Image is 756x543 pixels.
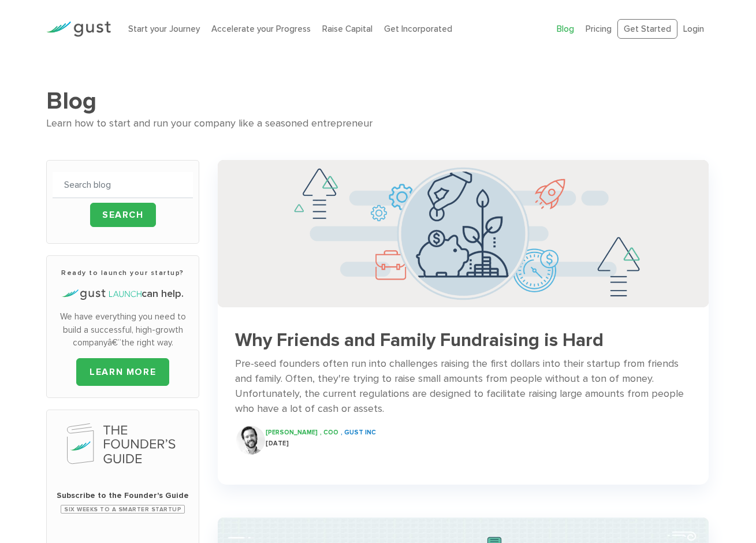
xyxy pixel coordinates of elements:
a: Accelerate your Progress [211,24,311,34]
img: Successful Startup Founders Invest In Their Own Ventures 0742d64fd6a698c3cfa409e71c3cc4e5620a7e72... [218,160,709,307]
span: Six Weeks to a Smarter Startup [61,505,185,514]
a: Get Incorporated [384,24,452,34]
div: Learn how to start and run your company like a seasoned entrepreneur [46,116,709,132]
a: Blog [557,24,574,34]
p: We have everything you need to build a successful, high-growth companyâ€”the right way. [53,310,193,349]
a: Pricing [586,24,612,34]
a: Raise Capital [322,24,373,34]
a: LEARN MORE [76,358,169,386]
img: Ryan Nash [236,426,265,455]
span: , COO [320,429,338,436]
a: Login [683,24,704,34]
span: Subscribe to the Founder's Guide [53,490,193,501]
h3: Ready to launch your startup? [53,267,193,278]
img: Gust Logo [46,21,111,37]
a: Start your Journey [128,24,200,34]
span: , Gust INC [341,429,376,436]
input: Search blog [53,172,193,198]
a: Successful Startup Founders Invest In Their Own Ventures 0742d64fd6a698c3cfa409e71c3cc4e5620a7e72... [218,160,709,466]
span: [PERSON_NAME] [266,429,318,436]
input: Search [90,203,156,227]
h4: can help. [53,287,193,302]
span: [DATE] [266,440,289,447]
h1: Blog [46,87,709,116]
div: Pre-seed founders often run into challenges raising the first dollars into their startup from fri... [235,356,691,416]
h3: Why Friends and Family Fundraising is Hard [235,330,691,351]
a: Get Started [617,19,677,39]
